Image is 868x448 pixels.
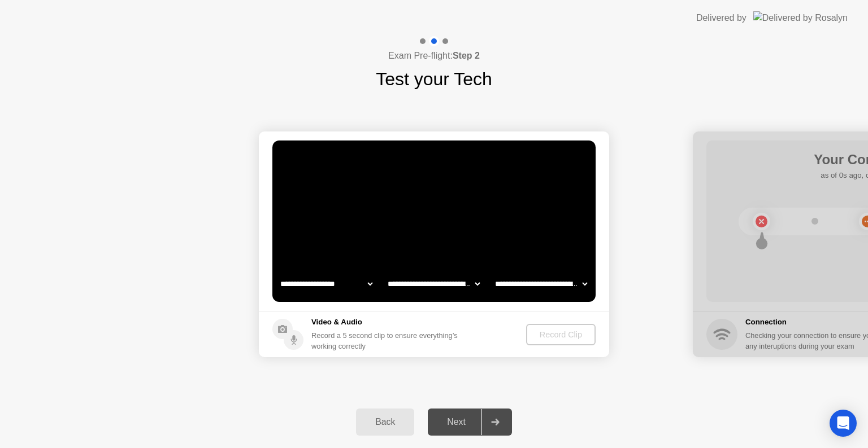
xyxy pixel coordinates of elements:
[428,409,512,436] button: Next
[753,11,848,24] img: Delivered by Rosalyn
[526,324,596,345] button: Record Clip
[696,11,747,25] div: Delivered by
[531,330,591,339] div: Record Clip
[311,330,462,352] div: Record a 5 second clip to ensure everything’s working correctly
[388,49,480,63] h4: Exam Pre-flight:
[359,417,411,427] div: Back
[493,273,589,295] select: Available microphones
[463,153,476,166] div: !
[311,317,462,328] h5: Video & Audio
[385,273,482,295] select: Available speakers
[278,273,375,295] select: Available cameras
[453,51,480,60] b: Step 2
[471,153,484,166] div: . . .
[431,417,481,427] div: Next
[376,65,492,93] h1: Test your Tech
[830,410,857,437] div: Open Intercom Messenger
[356,409,414,436] button: Back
